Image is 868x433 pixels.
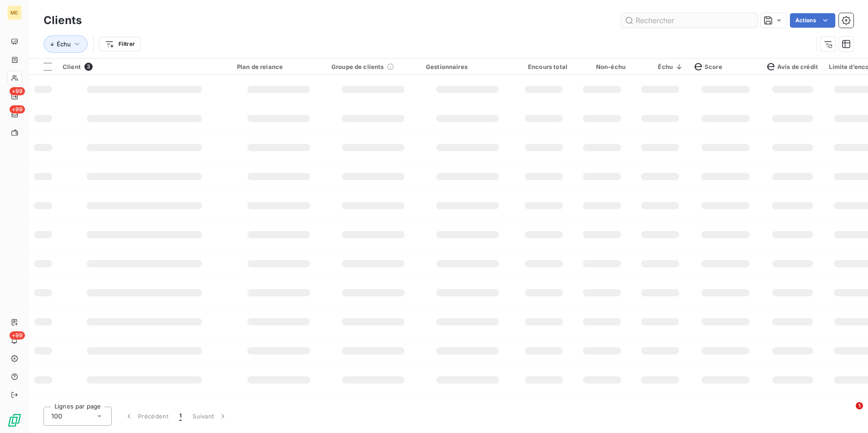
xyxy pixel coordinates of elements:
img: Logo LeanPay [7,413,22,428]
button: Filtrer [99,37,141,51]
div: Gestionnaires [426,63,509,70]
span: Groupe de clients [331,63,384,70]
div: ME [7,5,22,20]
button: Échu [44,35,88,53]
span: Échu [57,40,71,48]
span: +99 [10,331,25,340]
button: 1 [174,407,187,426]
iframe: Intercom live chat [837,402,859,424]
span: Client [63,63,81,70]
span: +99 [10,87,25,95]
span: 100 [51,412,62,421]
div: Non-échu [578,63,626,70]
span: 1 [179,412,182,421]
button: Précédent [119,407,174,426]
div: Échu [636,63,684,70]
span: 3 [84,63,93,71]
h3: Clients [44,12,82,29]
input: Rechercher [621,13,757,28]
button: Actions [790,13,835,28]
span: 1 [856,402,863,409]
span: +99 [10,105,25,113]
div: Encours total [520,63,567,70]
div: Plan de relance [237,63,321,70]
button: Suivant [187,407,233,426]
span: Score [695,63,722,70]
span: Avis de crédit [767,63,818,70]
